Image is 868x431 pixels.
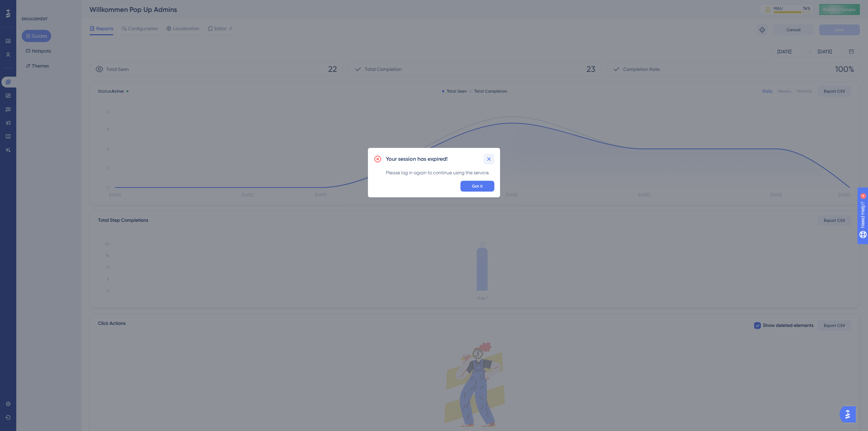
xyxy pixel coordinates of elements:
[386,155,448,163] h2: Your session has expired!
[47,3,49,9] div: 4
[840,404,860,425] iframe: UserGuiding AI Assistant Launcher
[472,183,483,189] span: Got it
[16,2,42,10] span: Need Help?
[386,169,494,177] div: Please log in again to continue using the service.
